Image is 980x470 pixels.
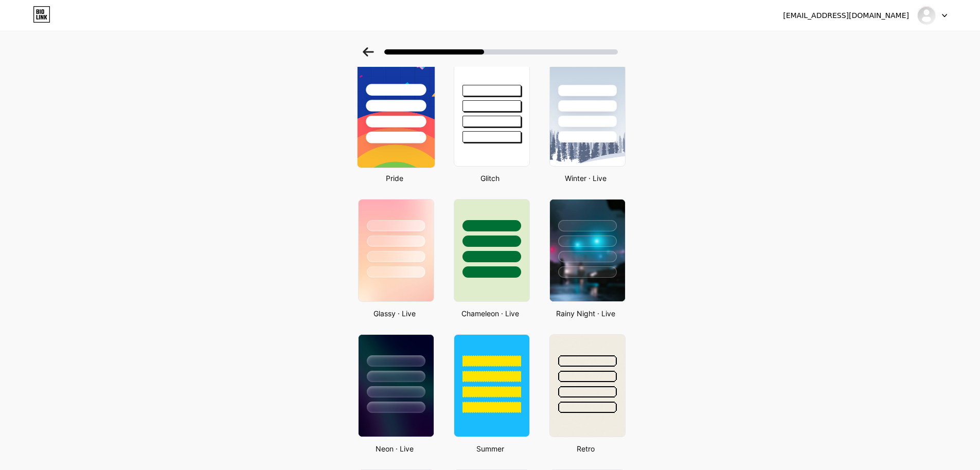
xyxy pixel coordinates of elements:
[546,443,626,454] div: Retro
[451,173,530,184] div: Glitch
[355,308,434,319] div: Glassy · Live
[546,173,626,184] div: Winter · Live
[355,173,434,184] div: Pride
[355,443,434,454] div: Neon · Live
[357,63,434,168] img: pride-mobile.png
[451,443,530,454] div: Summer
[451,308,530,319] div: Chameleon · Live
[783,10,909,21] div: [EMAIL_ADDRESS][DOMAIN_NAME]
[546,308,626,319] div: Rainy Night · Live
[917,6,936,25] img: sam13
